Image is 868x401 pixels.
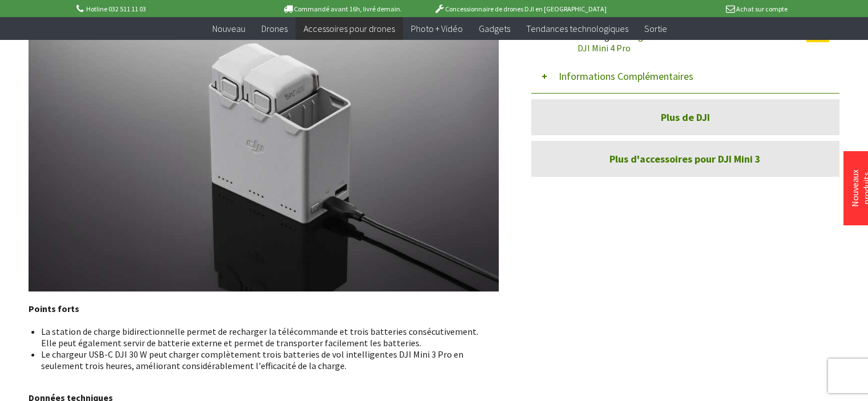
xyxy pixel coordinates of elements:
[29,303,79,314] font: Points forts
[471,17,518,40] a: Gadgets
[296,17,403,40] a: Accessoires pour drones
[661,111,710,124] font: Plus de DJI
[644,23,667,34] font: Sortie
[736,5,788,13] font: Achat sur compte
[531,141,839,177] a: Plus d'accessoires pour DJI Mini 3
[294,5,402,13] font: Commandé avant 16h, livré demain.
[609,152,761,165] font: Plus d'accessoires pour DJI Mini 3
[41,326,478,349] font: La station de charge bidirectionnelle permet de recharger la télécommande et trois batteries cons...
[253,17,296,40] a: Drones
[411,23,463,34] font: Photo + Vidéo
[518,17,636,40] a: Tendances technologiques
[578,31,746,54] a: intelligent de la batterie de vol du DJI Mini 4 Pro
[86,5,146,13] font: Hotline 032 511 11 03
[531,99,839,135] a: Plus de DJI
[559,70,693,83] font: Informations Complémentaires
[479,23,510,34] font: Gadgets
[636,17,675,40] a: Sortie
[204,17,253,40] a: Nouveau
[445,5,607,13] font: Concessionnaire de drones DJI en [GEOGRAPHIC_DATA]
[526,23,628,34] font: Tendances technologiques
[531,59,839,94] button: Informations Complémentaires
[212,23,245,34] font: Nouveau
[304,23,395,34] font: Accessoires pour drones
[403,17,471,40] a: Photo + Vidéo
[261,23,288,34] font: Drones
[41,349,463,371] font: Le chargeur USB-C DJI 30 W peut charger complètement trois batteries de vol intelligentes DJI Min...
